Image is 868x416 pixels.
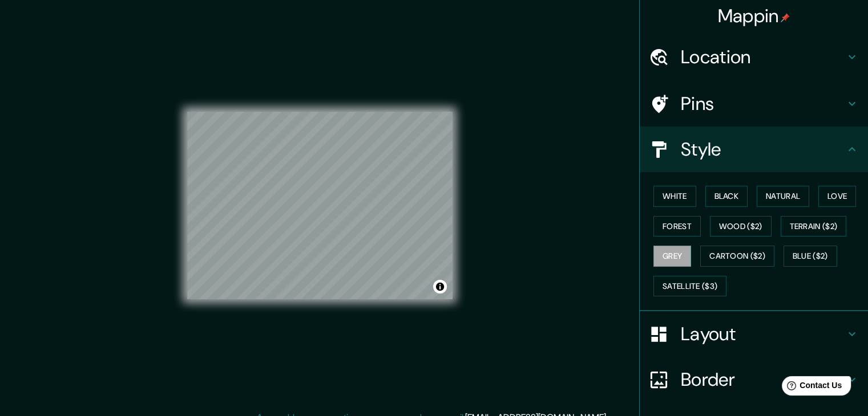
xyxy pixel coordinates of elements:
[818,186,856,207] button: Love
[640,34,868,80] div: Location
[681,46,845,68] h4: Location
[710,216,772,237] button: Wood ($2)
[681,138,845,161] h4: Style
[705,186,748,207] button: Black
[718,5,790,27] h4: Mappin
[781,216,847,237] button: Terrain ($2)
[653,246,691,267] button: Grey
[681,92,845,115] h4: Pins
[700,246,774,267] button: Cartoon ($2)
[781,13,790,22] img: pin-icon.png
[766,372,855,403] iframe: Help widget launcher
[433,280,447,293] button: Toggle attribution
[640,311,868,357] div: Layout
[653,186,696,207] button: White
[640,357,868,402] div: Border
[653,276,726,297] button: Satellite ($3)
[187,112,453,299] canvas: Map
[681,368,845,391] h4: Border
[681,323,845,345] h4: Layout
[653,216,701,237] button: Forest
[757,186,809,207] button: Natural
[640,81,868,127] div: Pins
[784,246,837,267] button: Blue ($2)
[640,127,868,172] div: Style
